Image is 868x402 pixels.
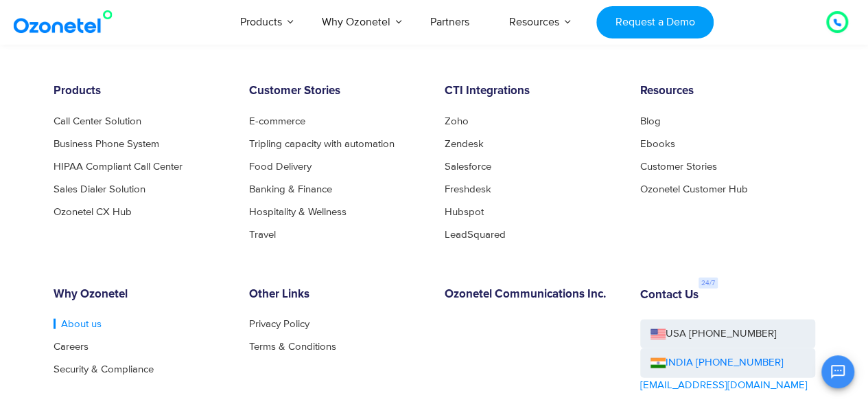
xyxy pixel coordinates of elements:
a: Blog [640,116,661,126]
a: Privacy Policy [249,319,309,329]
a: Ebooks [640,139,675,149]
a: E-commerce [249,116,305,126]
a: Sales Dialer Solution [54,184,145,194]
h6: Customer Stories [249,85,424,98]
a: Zoho [445,116,469,126]
h6: Ozonetel Communications Inc. [445,288,620,302]
h6: Products [54,85,228,98]
a: About us [54,319,102,329]
a: Request a Demo [596,6,714,38]
a: Food Delivery [249,161,312,172]
a: Tripling capacity with automation [249,139,395,149]
a: Ozonetel CX Hub [54,207,132,217]
a: Security & Compliance [54,364,154,375]
a: HIPAA Compliant Call Center [54,161,183,172]
a: Ozonetel Customer Hub [640,184,748,194]
a: Salesforce [445,161,491,172]
a: Zendesk [445,139,484,149]
h6: CTI Integrations [445,85,620,98]
a: USA [PHONE_NUMBER] [640,320,815,349]
a: Freshdesk [445,184,491,194]
a: Business Phone System [54,139,159,149]
a: Call Center Solution [54,116,141,126]
h6: Contact Us [640,289,699,302]
a: Customer Stories [640,161,717,172]
a: Hubspot [445,207,484,217]
h6: Other Links [249,288,424,302]
h6: Why Ozonetel [54,288,228,302]
button: Open chat [821,355,854,388]
a: Banking & Finance [249,184,332,194]
h6: Resources [640,85,815,98]
a: Hospitality & Wellness [249,207,347,217]
a: Terms & Conditions [249,342,336,352]
a: Careers [54,342,89,352]
img: us-flag.png [650,329,666,339]
a: Travel [249,230,276,240]
a: LeadSquared [445,230,506,240]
